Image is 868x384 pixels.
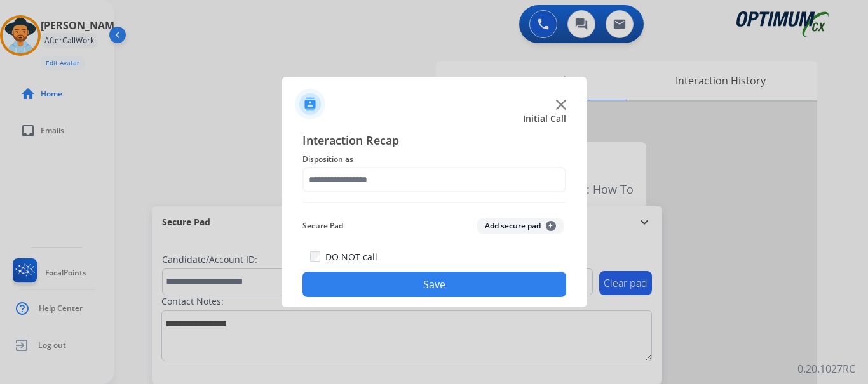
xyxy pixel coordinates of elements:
p: 0.20.1027RC [797,361,855,376]
span: Disposition as [302,152,566,167]
span: Interaction Recap [302,131,566,152]
span: Secure Pad [302,218,343,234]
span: Initial Call [523,112,566,125]
img: contactIcon [295,89,325,119]
img: contact-recap-line.svg [302,202,566,203]
button: Add secure pad+ [477,218,564,234]
label: DO NOT call [325,251,377,263]
button: Save [302,272,566,297]
span: + [546,221,556,231]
